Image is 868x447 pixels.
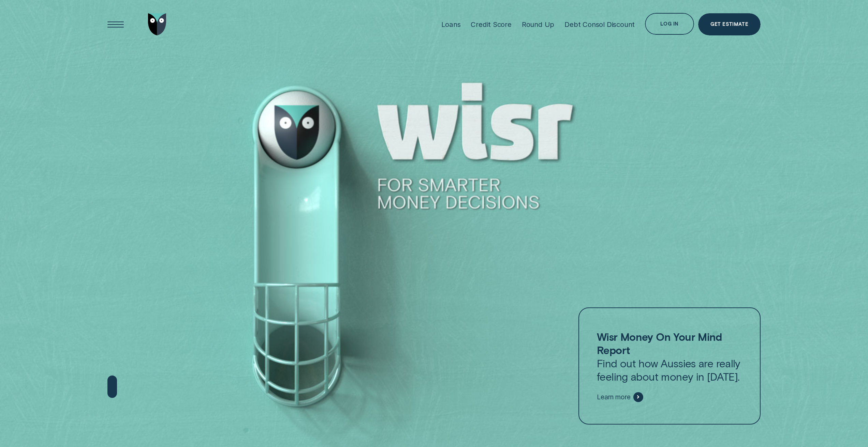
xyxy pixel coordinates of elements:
span: Learn more [597,393,631,401]
div: Debt Consol Discount [564,20,635,29]
a: Get Estimate [698,13,761,35]
button: Log in [645,13,694,35]
div: Loans [441,20,460,29]
div: Round Up [522,20,554,29]
div: Credit Score [471,20,512,29]
button: Open Menu [105,13,127,35]
a: Wisr Money On Your Mind ReportFind out how Aussies are really feeling about money in [DATE].Learn... [578,307,761,424]
strong: Wisr Money On Your Mind Report [597,330,722,356]
p: Find out how Aussies are really feeling about money in [DATE]. [597,330,742,383]
img: Wisr [148,13,166,35]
